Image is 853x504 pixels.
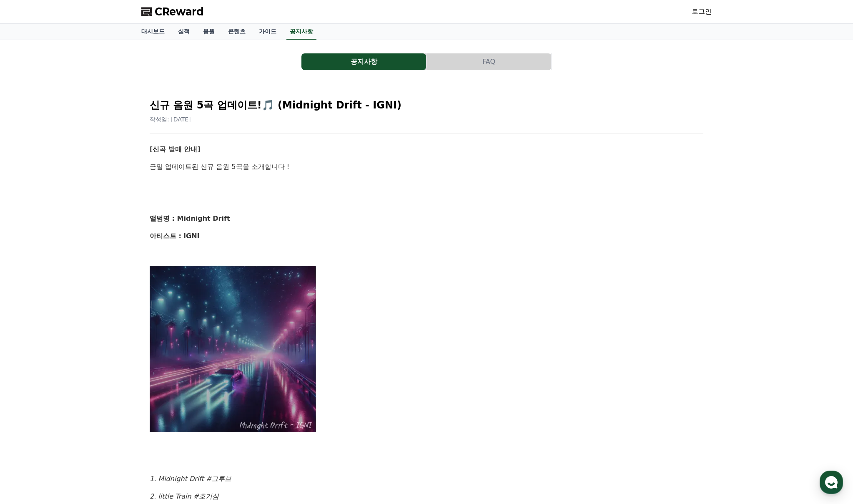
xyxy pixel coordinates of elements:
[183,232,199,240] strong: IGNI
[150,214,230,222] strong: 앨범명 : Midnight Drift
[252,24,283,40] a: 가이드
[150,232,181,240] strong: 아티스트 :
[426,53,552,70] a: FAQ
[150,161,703,172] p: 금일 업데이트된 신규 음원 5곡을 소개합니다 !
[301,53,426,70] a: 공지사항
[196,24,221,40] a: 음원
[150,265,316,432] img: YY09Sep%2019,%202025102454_7fc1f49f2383e5c809bd05b5bff92047c2da3354e558a5d1daa46df5272a26ff.webp
[150,145,201,153] strong: [신곡 발매 안내]
[221,24,252,40] a: 콘텐츠
[150,98,703,112] h2: 신규 음원 5곡 업데이트!🎵 (Midnight Drift - IGNI)
[135,24,171,40] a: 대시보드
[150,475,231,483] em: 1. Midnight Drift #그루브
[286,24,316,40] a: 공지사항
[692,7,712,17] a: 로그인
[301,53,426,70] button: 공지사항
[171,24,196,40] a: 실적
[155,5,204,18] span: CReward
[150,116,191,123] span: 작성일: [DATE]
[426,53,551,70] button: FAQ
[150,492,219,500] em: 2. little Train #호기심
[141,5,204,18] a: CReward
